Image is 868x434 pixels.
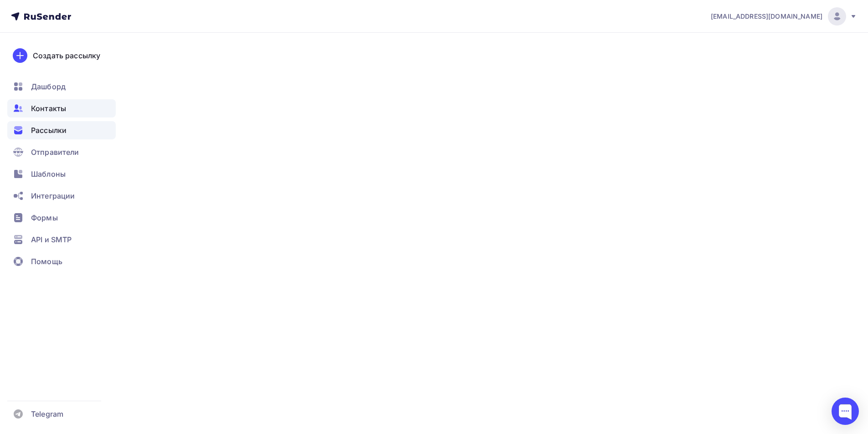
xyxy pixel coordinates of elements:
span: Шаблоны [31,168,66,179]
a: [EMAIL_ADDRESS][DOMAIN_NAME] [711,7,857,26]
a: Контакты [7,99,116,117]
span: Telegram [31,408,63,419]
span: Помощь [31,256,62,267]
span: Дашборд [31,81,66,92]
a: Формы [7,209,116,227]
div: Создать рассылку [33,50,100,61]
span: [EMAIL_ADDRESS][DOMAIN_NAME] [711,12,822,21]
a: Рассылки [7,121,116,139]
span: Отправители [31,147,79,158]
span: Контакты [31,103,66,114]
span: Рассылки [31,125,67,136]
span: API и SMTP [31,234,72,245]
a: Шаблоны [7,165,116,183]
span: Формы [31,212,58,223]
span: Интеграции [31,190,75,201]
a: Дашборд [7,77,116,96]
a: Отправители [7,143,116,161]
